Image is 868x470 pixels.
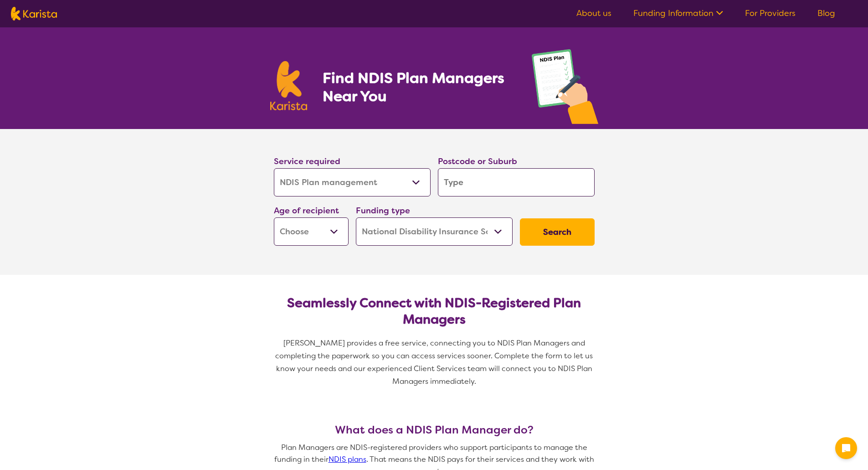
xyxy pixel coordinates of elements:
a: For Providers [745,8,796,19]
img: Karista logo [270,61,308,110]
a: Funding Information [633,8,723,19]
h3: What does a NDIS Plan Manager do? [270,424,598,436]
img: plan-management [532,49,598,129]
a: NDIS plans [329,455,366,464]
label: Funding type [356,205,410,216]
label: Age of recipient [274,205,339,216]
label: Postcode or Suburb [438,156,517,167]
img: Karista logo [11,7,57,21]
input: Type [438,168,595,196]
a: About us [576,8,611,19]
label: Service required [274,156,340,167]
h1: Find NDIS Plan Managers Near You [323,69,513,105]
span: [PERSON_NAME] provides a free service, connecting you to NDIS Plan Managers and completing the pa... [275,338,595,386]
button: Search [520,218,595,246]
h2: Seamlessly Connect with NDIS-Registered Plan Managers [281,295,587,328]
a: Blog [817,8,835,19]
